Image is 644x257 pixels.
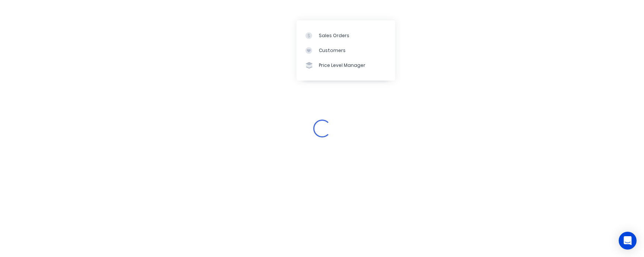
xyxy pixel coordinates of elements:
[297,28,395,43] a: Sales Orders
[619,232,637,250] div: Open Intercom Messenger
[297,43,395,58] a: Customers
[319,32,349,39] div: Sales Orders
[319,62,365,69] div: Price Level Manager
[319,47,346,54] div: Customers
[297,58,395,73] a: Price Level Manager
